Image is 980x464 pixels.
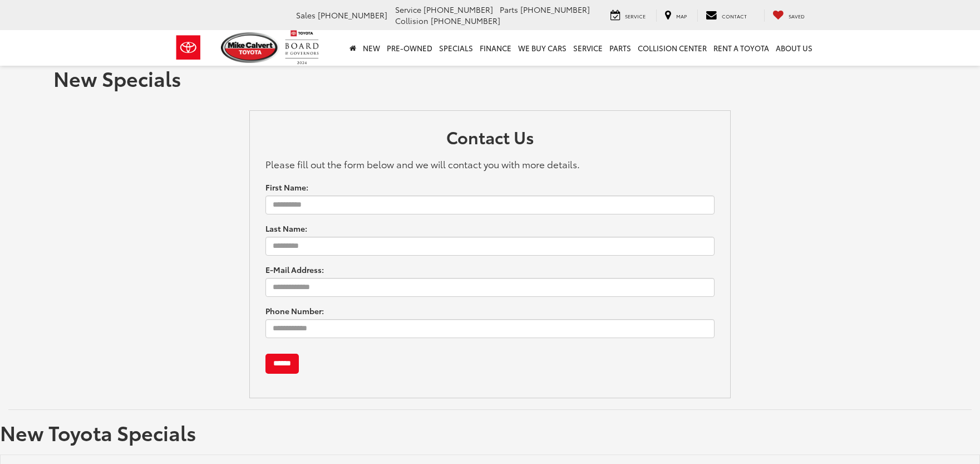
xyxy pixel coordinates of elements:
[602,9,654,22] a: Service
[265,157,715,170] p: Please fill out the form below and we will contact you with more details.
[697,9,755,22] a: Contact
[265,128,715,152] h2: Contact Us
[656,9,695,22] a: Map
[221,32,280,63] img: Mike Calvert Toyota
[265,182,308,193] label: First Name:
[476,30,515,66] a: Finance
[520,4,590,15] span: [PHONE_NUMBER]
[423,4,493,15] span: [PHONE_NUMBER]
[383,30,436,66] a: Pre-Owned
[265,264,324,275] label: E-Mail Address:
[296,9,316,21] span: Sales
[53,67,927,89] h1: New Specials
[634,30,710,66] a: Collision Center
[764,9,813,22] a: My Saved Vehicles
[436,30,476,66] a: Specials
[395,15,429,26] span: Collision
[265,223,307,234] label: Last Name:
[168,30,209,66] img: Toyota
[570,30,606,66] a: Service
[395,4,421,15] span: Service
[346,30,360,66] a: Home
[722,12,747,19] span: Contact
[318,9,387,21] span: [PHONE_NUMBER]
[515,30,570,66] a: WE BUY CARS
[710,30,772,66] a: Rent a Toyota
[625,12,646,19] span: Service
[431,15,500,26] span: [PHONE_NUMBER]
[676,12,687,19] span: Map
[606,30,634,66] a: Parts
[789,12,805,19] span: Saved
[265,305,324,316] label: Phone Number:
[360,30,383,66] a: New
[772,30,816,66] a: About Us
[500,4,518,15] span: Parts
